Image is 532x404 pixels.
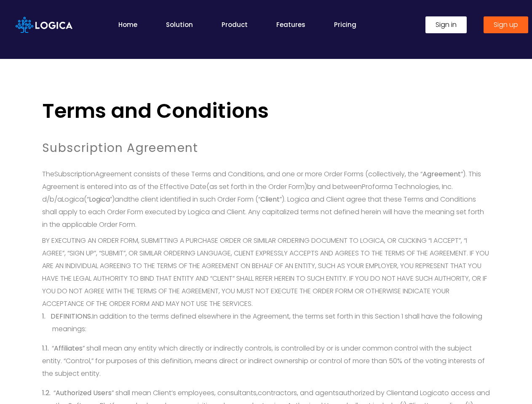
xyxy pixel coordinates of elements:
[52,311,482,334] span: In addition to the terms defined elsewhere in the Agreement, the terms set forth in this Section ...
[339,388,405,398] span: authorized by Client
[276,20,305,29] a: Features
[128,194,260,204] span: the client identified in such Order Form (“
[222,20,248,29] a: Product
[436,21,457,28] span: Sign in
[16,17,72,33] img: Logica
[54,169,95,179] span: Subscription
[83,343,85,353] span: ”
[307,182,362,191] span: by and between
[84,194,115,204] span: (“ ”)
[280,194,284,204] span: ”)
[405,388,442,398] span: and Logica
[54,343,83,353] span: Affiliates
[484,16,528,33] a: Sign up
[42,236,489,308] span: BY EXECUTING AN ORDER FORM, SUBMITTING A PURCHASE ORDER OR SIMILAR ORDERING DOCUMENT TO LOGICA, O...
[42,311,51,321] span: 1.
[62,194,84,204] span: Logica
[206,182,307,191] span: (as set forth in the Order Form)
[297,388,339,398] span: , and agents
[42,207,484,229] span: Any capitalized terms not defined herein will have the meaning set forth in the applicable Order ...
[257,388,258,398] span: ,
[42,169,54,179] span: The
[425,16,467,33] a: Sign in
[42,101,490,121] h2: Terms and Conditions
[53,388,257,398] span: “ ” shall mean Client’s employees, consultants
[166,20,193,29] a: Solution
[115,194,128,204] span: and
[42,169,481,191] span: Agreement consists of these Terms and Conditions, and one or more Order Forms (collectively, the ...
[258,388,297,398] span: contractors
[118,20,137,29] a: Home
[494,21,518,28] span: Sign up
[422,169,461,179] b: Agreement
[56,388,112,398] b: Authorized Users
[16,19,72,29] a: Logica
[260,194,280,204] span: Client
[89,194,110,204] b: Logica
[334,20,356,29] a: Pricing
[42,343,485,378] span: shall mean any entity which directly or indirectly controls, is controlled by or is under common ...
[52,343,54,353] span: “
[42,343,52,353] span: 1.1.
[42,142,490,154] h6: Subscription Agreement
[42,388,53,398] span: 1.2.
[51,311,92,321] span: DEFINITIONS.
